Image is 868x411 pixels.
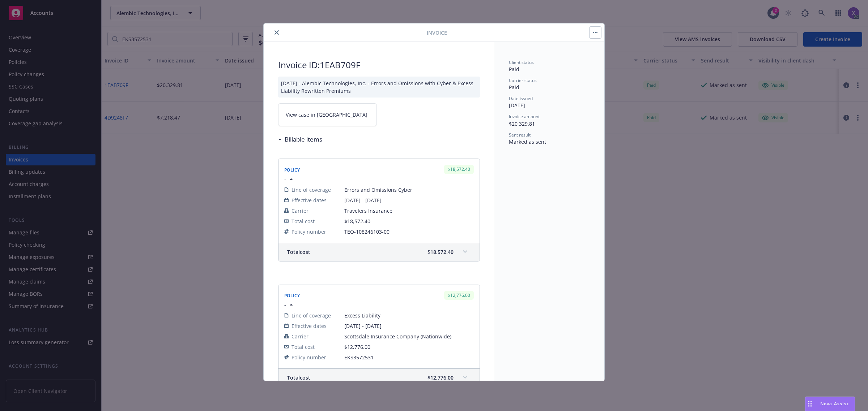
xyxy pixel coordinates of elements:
[284,301,286,309] span: -
[805,397,855,411] button: Nova Assist
[292,312,331,319] span: Line of coverage
[509,138,546,145] span: Marked as sent
[509,113,540,120] span: Invoice amount
[509,84,519,91] span: Paid
[284,176,286,183] span: -
[292,354,326,361] span: Policy number
[292,228,326,235] span: Policy number
[344,228,474,235] span: TEO-108246103-00
[344,312,474,319] span: Excess Liability
[427,29,447,36] span: Invoice
[285,135,322,144] h3: Billable items
[509,66,519,73] span: Paid
[444,291,474,300] div: $12,776.00
[344,333,474,340] span: Scottsdale Insurance Company (Nationwide)
[344,354,474,361] span: EKS3572531
[284,293,300,299] span: Policy
[344,343,370,350] span: $12,776.00
[278,103,377,126] a: View case in [GEOGRAPHIC_DATA]
[509,59,534,65] span: Client status
[292,333,309,340] span: Carrier
[292,217,315,225] span: Total cost
[509,95,533,101] span: Date issued
[292,186,331,194] span: Line of coverage
[284,176,295,183] button: -
[509,132,531,138] span: Sent result
[292,343,315,351] span: Total cost
[284,301,295,309] button: -
[344,218,370,225] span: $18,572.40
[427,374,454,381] span: $12,776.00
[427,248,454,256] span: $18,572.40
[820,401,849,407] span: Nova Assist
[509,102,525,109] span: [DATE]
[509,77,537,83] span: Carrier status
[287,374,310,381] span: Total cost
[278,59,480,71] h2: Invoice ID: 1EAB709F
[272,28,281,37] button: close
[344,322,474,330] span: [DATE] - [DATE]
[292,196,327,204] span: Effective dates
[292,207,309,215] span: Carrier
[278,77,480,98] div: [DATE] - Alembic Technologies, Inc. - Errors and Omissions with Cyber & Excess Liability Rewritte...
[278,243,480,261] div: Totalcost$18,572.40
[805,397,814,411] div: Drag to move
[344,207,474,215] span: Travelers Insurance
[444,165,474,174] div: $18,572.40
[344,186,474,194] span: Errors and Omissions Cyber
[284,167,300,173] span: Policy
[278,369,480,387] div: Totalcost$12,776.00
[287,248,310,256] span: Total cost
[509,120,535,127] span: $20,329.81
[278,135,322,144] div: Billable items
[286,111,367,118] span: View case in [GEOGRAPHIC_DATA]
[292,322,327,330] span: Effective dates
[344,196,474,204] span: [DATE] - [DATE]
